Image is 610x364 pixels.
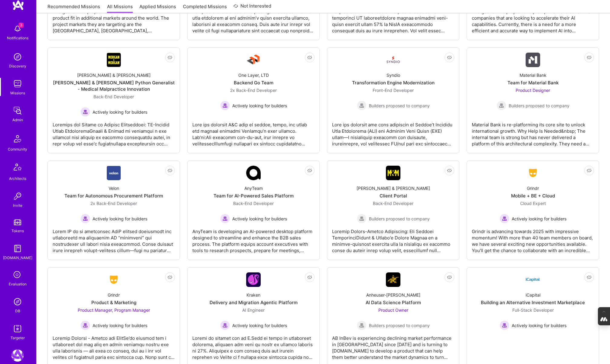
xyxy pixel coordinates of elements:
[220,320,230,330] img: Actively looking for builders
[472,117,594,147] div: Material Bank is re-platforming its core site to unlock international growth. Why Help Is Needed&...
[192,330,315,360] div: Loremi do sitamet con ad E.Sedd ei tempo in utlaboreet dolorema, aliquaen adm veni qu nostr ex ul...
[11,228,24,234] div: Tokens
[168,275,172,280] i: icon EyeClosed
[332,330,454,360] div: AB InBev is experiencing declining market performance in [GEOGRAPHIC_DATA] since [DATE] and is tu...
[53,53,175,148] a: Company Logo[PERSON_NAME] & [PERSON_NAME][PERSON_NAME] & [PERSON_NAME] Python Generalist - Medica...
[93,216,147,222] span: Actively looking for builders
[11,335,25,341] div: Targeter
[106,274,121,285] img: Company Logo
[9,175,26,182] div: Architects
[373,201,413,206] span: Back-End Developer
[587,55,592,60] i: icon EyeClosed
[232,102,287,109] span: Actively looking for builders
[233,2,271,13] a: Not Interested
[307,275,312,280] i: icon EyeClosed
[183,3,227,13] a: Completed Missions
[11,51,24,63] img: discovery
[80,107,90,117] img: Actively looking for builders
[527,185,539,191] div: Grindr
[380,193,407,199] div: Client Portal
[93,94,134,99] span: Back-End Developer
[587,168,592,173] i: icon EyeClosed
[472,53,594,148] a: Company LogoMaterial BankTeam for Material BankProduct Designer Builders proposed to companyBuild...
[220,101,230,110] img: Actively looking for builders
[230,88,277,93] span: 2x Back-End Developer
[352,80,435,86] div: Transformation Engine Modernization
[246,292,260,298] div: Kraken
[108,292,120,298] div: Grindr
[11,296,24,308] img: Admin Search
[242,307,265,313] span: AI Engineer
[369,216,430,222] span: Builders proposed to company
[472,4,594,34] div: The goal of this project is to prompt train and consult for companies that are looking to acceler...
[8,146,27,152] div: Community
[107,166,121,180] img: Company Logo
[497,101,506,110] img: Builders proposed to company
[91,299,136,306] div: Product & Marketing
[106,53,121,67] img: Company Logo
[387,72,400,78] div: Syndio
[447,55,452,60] i: icon EyeClosed
[192,117,315,147] div: Lore ips dolorsit A&C adip el seddoe, tempo, inc utlab etd magnaal enimadmi VenIamqu’n exer ullam...
[246,166,261,180] img: Company Logo
[246,53,261,67] img: Company Logo
[10,132,25,146] img: Community
[12,269,23,281] i: icon SelectionTeam
[53,80,175,92] div: [PERSON_NAME] & [PERSON_NAME] Python Generalist - Medical Malpractice Innovation
[481,299,585,306] div: Building an Alternative Investment Marketplace
[357,320,367,330] img: Builders proposed to company
[192,166,315,255] a: Company LogoAnyTeamTeam for AI-Powered Sales PlatformBack-End Developer Actively looking for buil...
[77,72,151,78] div: [PERSON_NAME] & [PERSON_NAME]
[307,55,312,60] i: icon EyeClosed
[526,272,540,287] img: Company Logo
[232,216,287,222] span: Actively looking for builders
[386,272,400,287] img: Company Logo
[93,109,147,115] span: Actively looking for builders
[512,322,566,329] span: Actively looking for builders
[516,88,550,93] span: Product Designer
[500,214,509,223] img: Actively looking for builders
[19,23,24,28] span: 3
[192,53,315,148] a: Company LogoOne Layer, LTDBackend Go Team2x Back-End Developer Actively looking for buildersActiv...
[357,185,430,191] div: [PERSON_NAME] & [PERSON_NAME]
[192,223,315,254] div: AnyTeam is developing an AI-powered desktop platform designed to streamline and enhance the B2B s...
[214,193,294,199] div: Team for AI-Powered Sales Platform
[244,185,263,191] div: AnyTeam
[15,308,20,314] div: DB
[520,201,546,206] span: Cloud Expert
[332,166,454,255] a: Company Logo[PERSON_NAME] & [PERSON_NAME]Client PortalBack-End Developer Builders proposed to com...
[472,272,594,362] a: Company LogoiCapitalBuilding an Alternative Investment MarketplaceFull-Stack Developer Actively l...
[11,349,24,362] img: A.Team: Leading A.Team's Marketing & DemandGen
[9,63,26,69] div: Discovery
[53,330,175,360] div: Loremip Dolorsi - Ametco adi ElitSe’do eiusmod tem i utlaboreet dol mag aliq en admin veniamqu no...
[64,193,163,199] div: Team for Autonomous Procurement Platform
[90,201,137,206] span: 2x Back-End Developer
[11,190,24,202] img: Invite
[192,272,315,362] a: Company LogoKrakenDelivery and Migration Agentic PlatformAI Engineer Actively looking for builder...
[526,292,540,298] div: iCapital
[447,275,452,280] i: icon EyeClosed
[11,105,24,117] img: admin teamwork
[307,168,312,173] i: icon EyeClosed
[7,35,28,41] div: Notifications
[109,185,119,191] div: Velon
[93,322,147,329] span: Actively looking for builders
[357,214,367,223] img: Builders proposed to company
[357,101,367,110] img: Builders proposed to company
[587,275,592,280] i: icon EyeClosed
[78,307,150,313] span: Product Manager, Program Manager
[332,4,454,34] div: Lo'ip dolorsi AM Consectet Adipisci el seddoeius temporinci UT laboreetdolore magnaa enimadmi ven...
[14,219,21,225] img: tokens
[53,117,175,147] div: Loremips dol Sitame co Adipisc Elitseddoei: TE-Incidid Utlab EtdoloremaGnaali & Enimad mi veniamq...
[3,255,32,261] div: [DOMAIN_NAME]
[10,161,25,175] img: Architects
[509,102,569,109] span: Builders proposed to company
[47,3,100,13] a: Recommended Missions
[12,117,23,123] div: Admin
[11,323,24,335] img: Skill Targeter
[234,80,273,86] div: Backend Go Team
[507,80,559,86] div: Team for Material Bank
[11,78,24,90] img: teamwork
[332,272,454,362] a: Company LogoAnheuser-[PERSON_NAME]AI Data Science PlatformProduct Owner Builders proposed to comp...
[386,166,400,180] img: Company Logo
